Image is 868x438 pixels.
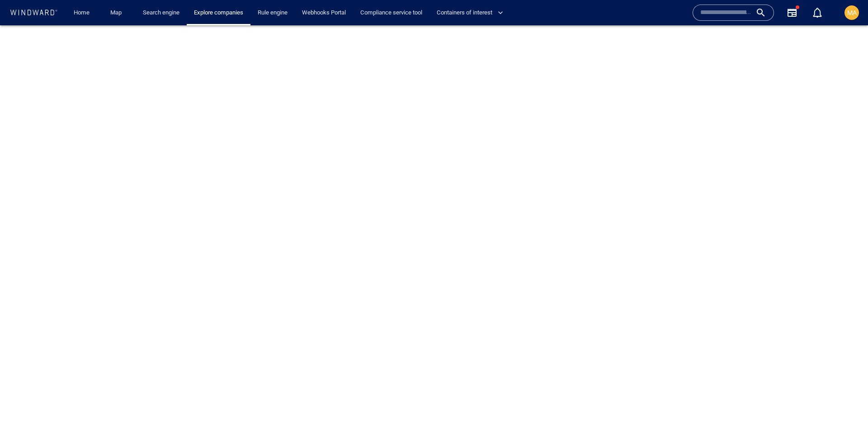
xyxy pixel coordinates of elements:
button: Home [67,5,96,21]
a: Home [70,5,93,21]
a: Map [107,5,128,21]
a: Rule engine [254,5,291,21]
a: Explore companies [190,5,247,21]
a: Compliance service tool [357,5,426,21]
button: Containers of interest [433,5,511,21]
a: Webhooks Portal [298,5,349,21]
div: Notification center [812,7,823,18]
span: MA [847,9,857,16]
a: Search engine [139,5,183,21]
button: Map [103,5,132,21]
span: Containers of interest [437,8,503,18]
button: MA [843,4,861,22]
